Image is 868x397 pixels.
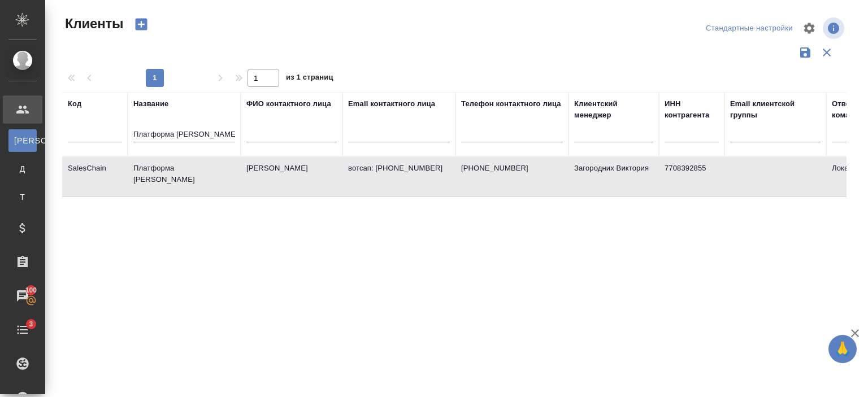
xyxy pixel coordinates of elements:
a: 100 [3,282,42,310]
span: [PERSON_NAME] [14,135,31,146]
div: Клиентский менеджер [574,98,653,121]
span: Клиенты [62,15,123,33]
span: Т [14,191,31,203]
td: Платформа [PERSON_NAME] [128,157,241,197]
span: 3 [22,319,40,330]
a: Д [8,158,37,180]
span: 🙏 [833,337,852,361]
td: Загородних Виктория [568,157,659,197]
div: Email контактного лица [348,98,435,110]
button: 🙏 [828,335,857,363]
div: ИНН контрагента [665,98,719,121]
td: SalesChain [62,157,128,197]
span: Настроить таблицу [796,15,823,42]
button: Создать [128,15,155,34]
div: Название [133,98,168,110]
span: Посмотреть информацию [823,18,847,39]
a: 3 [3,316,42,344]
td: [PERSON_NAME] [241,157,342,197]
a: Т [8,186,37,208]
span: Д [14,163,31,174]
p: вотсап: [PHONE_NUMBER] [348,163,450,174]
div: ФИО контактного лица [246,98,331,110]
div: Email клиентской группы [730,98,821,121]
a: [PERSON_NAME] [8,129,37,152]
button: Сохранить фильтры [795,42,816,63]
td: 7708392855 [659,157,724,197]
div: Телефон контактного лица [461,98,561,110]
button: Сбросить фильтры [816,42,837,63]
span: 100 [19,285,44,296]
div: split button [703,20,796,37]
p: [PHONE_NUMBER] [461,163,563,174]
div: Код [68,98,81,110]
span: из 1 страниц [286,71,333,87]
